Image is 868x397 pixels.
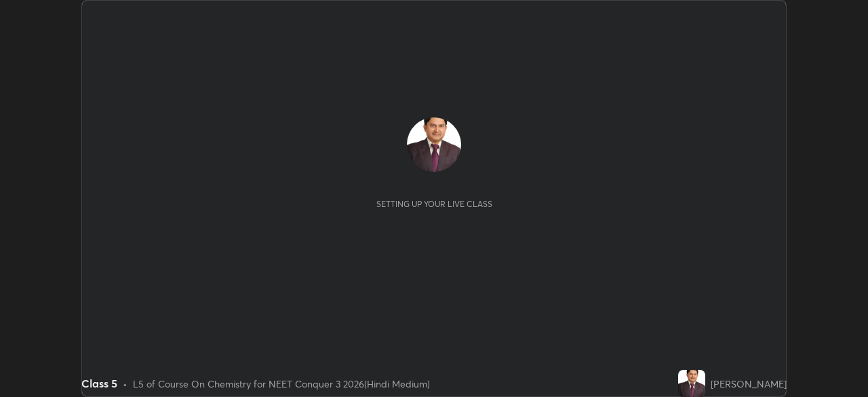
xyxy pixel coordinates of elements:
[407,117,461,172] img: 682439f971974016be8beade0d312caf.jpg
[81,375,117,392] div: Class 5
[123,377,127,391] div: •
[133,377,430,391] div: L5 of Course On Chemistry for NEET Conquer 3 2026(Hindi Medium)
[678,370,705,397] img: 682439f971974016be8beade0d312caf.jpg
[711,377,787,391] div: [PERSON_NAME]
[376,199,492,209] div: Setting up your live class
